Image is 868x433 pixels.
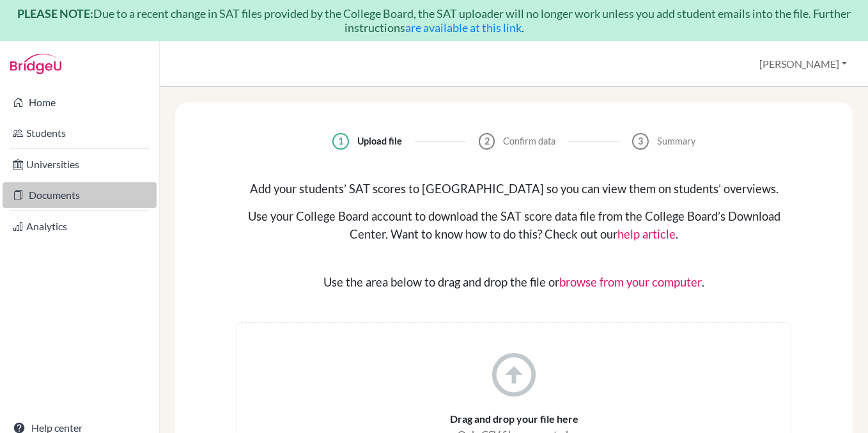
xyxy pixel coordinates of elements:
[3,214,157,239] a: Analytics
[236,208,791,243] div: Use your College Board account to download the SAT score data file from the College Board’s Downl...
[236,180,791,198] div: Add your students’ SAT scores to [GEOGRAPHIC_DATA] so you can view them on students’ overviews.
[3,90,157,115] a: Home
[357,134,402,148] div: Upload file
[479,133,495,150] div: 2
[657,134,695,148] div: Summary
[450,411,578,427] span: Drag and drop your file here
[10,54,61,74] img: Bridge-U
[488,349,540,401] i: arrow_circle_up
[236,274,791,292] div: Use the area below to drag and drop the file or .
[3,182,157,208] a: Documents
[617,227,676,241] a: help article
[3,152,157,177] a: Universities
[754,52,853,76] button: [PERSON_NAME]
[3,120,157,146] a: Students
[332,133,349,150] div: 1
[503,134,555,148] div: Confirm data
[632,133,649,150] div: 3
